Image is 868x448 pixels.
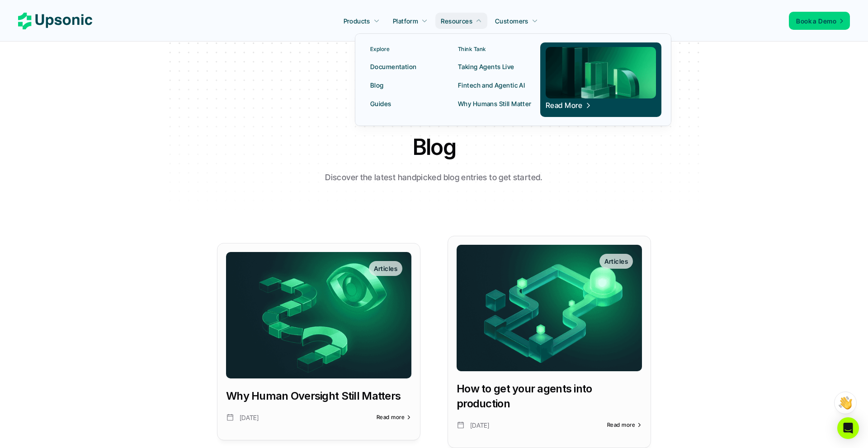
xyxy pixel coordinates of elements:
p: Articles [374,264,397,273]
a: Fintech and Agentic AI [453,77,529,93]
p: Book a Demo [796,16,836,26]
p: Read More [546,104,582,107]
span: Read More [546,101,592,110]
p: Read more [607,422,635,428]
p: Articles [604,257,628,266]
a: Read more [377,414,411,420]
a: Blog [365,77,441,93]
p: Think Tank [458,46,486,52]
p: Taking Agents Live [458,62,514,71]
a: Articles [226,252,411,378]
p: Platform [393,16,418,26]
div: Open Intercom Messenger [837,417,859,439]
a: Read More [540,42,661,117]
p: Resources [441,16,472,26]
h1: Blog [276,132,592,162]
a: Documentation [365,58,441,75]
p: Explore [370,46,390,52]
p: Discover the latest handpicked blog entries to get started. [321,171,547,184]
a: How to get your agents into production [457,381,642,411]
p: [DATE] [240,412,313,423]
a: Taking Agents Live [453,58,529,75]
p: Customers [495,16,528,26]
p: Documentation [370,62,416,71]
p: Why Humans Still Matter [458,99,532,108]
p: Fintech and Agentic AI [458,80,525,90]
p: Blog [370,80,384,90]
a: Products [338,13,385,29]
a: Articles [457,245,642,371]
p: [DATE] [470,420,543,431]
a: Why Human Oversight Still Matters [226,388,411,404]
p: Guides [370,99,392,108]
a: Why Humans Still Matter [453,95,529,112]
a: Read more [607,422,642,428]
a: Guides [365,95,441,112]
p: Products [344,16,370,26]
p: Read more [377,414,405,420]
